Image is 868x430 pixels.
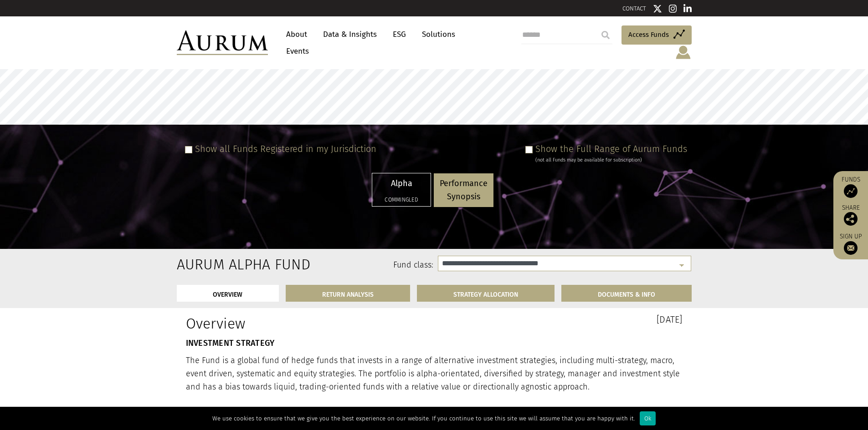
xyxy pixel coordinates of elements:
[844,184,858,198] img: Access Funds
[844,212,858,226] img: Share this post
[177,30,268,55] img: Aurum
[186,406,245,416] strong: KEY STATISTICS
[186,354,683,393] p: The Fund is a global fund of hedge funds that invests in a range of alternative investment strate...
[186,315,427,332] h1: Overview
[417,285,555,302] a: STRATEGY ALLOCATION
[177,256,251,273] h2: Aurum Alpha Fund
[286,285,410,302] a: RETURN ANALYSIS
[844,241,858,255] img: Sign up to our newsletter
[561,285,692,302] a: DOCUMENTS & INFO
[186,338,275,348] strong: INVESTMENT STRATEGY
[535,156,687,164] div: (not all Funds may be available for subscription)
[417,26,460,43] a: Solutions
[838,176,863,198] a: Funds
[195,143,376,154] label: Show all Funds Registered in my Jurisdiction
[628,29,669,40] span: Access Funds
[838,205,863,226] div: Share
[378,197,425,202] h5: Commingled
[282,43,309,60] a: Events
[265,259,434,271] label: Fund class:
[282,26,312,43] a: About
[621,25,692,45] a: Access Funds
[683,4,692,13] img: Linkedin icon
[388,26,411,43] a: ESG
[440,177,488,203] p: Performance Synopsis
[653,4,662,13] img: Twitter icon
[596,26,615,44] input: Submit
[838,233,863,255] a: Sign up
[318,26,381,43] a: Data & Insights
[640,411,656,425] div: Ok
[441,315,683,324] h3: [DATE]
[535,143,687,154] label: Show the Full Range of Aurum Funds
[669,4,677,13] img: Instagram icon
[622,5,646,12] a: CONTACT
[378,177,425,190] p: Alpha
[675,45,692,60] img: account-icon.svg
